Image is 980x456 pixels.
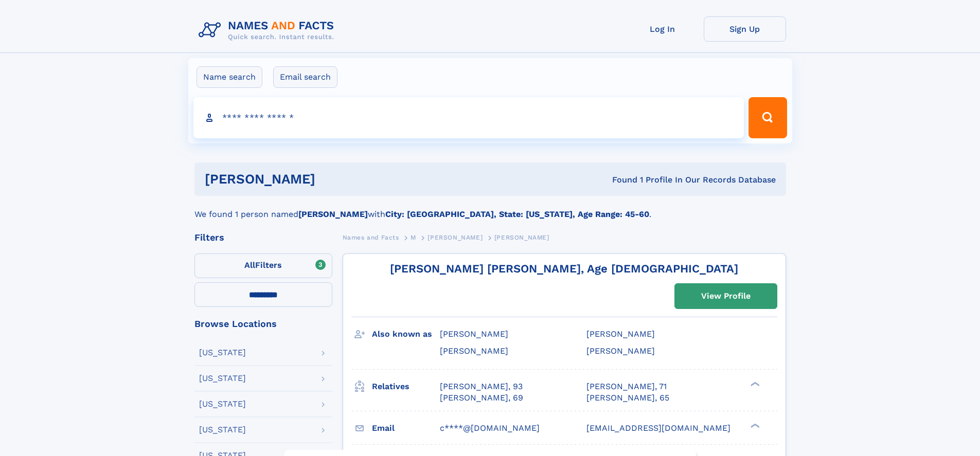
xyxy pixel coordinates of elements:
[197,66,262,88] label: Name search
[343,231,399,244] a: Names and Facts
[586,392,669,404] a: [PERSON_NAME], 65
[464,174,776,186] div: Found 1 Profile In Our Records Database
[372,325,440,343] h3: Also known as
[586,423,730,433] span: [EMAIL_ADDRESS][DOMAIN_NAME]
[701,284,751,308] div: View Profile
[385,209,649,219] b: City: [GEOGRAPHIC_DATA], State: [US_STATE], Age Range: 45-60
[748,422,760,429] div: ❯
[372,378,440,395] h3: Relatives
[194,196,786,221] div: We found 1 person named with .
[440,381,523,392] a: [PERSON_NAME], 93
[199,400,246,408] div: [US_STATE]
[205,173,464,186] h1: [PERSON_NAME]
[749,97,787,138] button: Search Button
[704,16,786,42] a: Sign Up
[427,234,483,241] span: [PERSON_NAME]
[390,262,738,275] a: [PERSON_NAME] [PERSON_NAME], Age [DEMOGRAPHIC_DATA]
[199,349,246,357] div: [US_STATE]
[427,231,483,244] a: [PERSON_NAME]
[199,426,246,434] div: [US_STATE]
[411,234,416,241] span: M
[440,329,508,339] span: [PERSON_NAME]
[273,66,337,88] label: Email search
[621,16,704,42] a: Log In
[586,329,655,339] span: [PERSON_NAME]
[194,319,332,329] div: Browse Locations
[411,231,416,244] a: M
[440,346,508,356] span: [PERSON_NAME]
[494,234,549,241] span: [PERSON_NAME]
[194,253,332,278] label: Filters
[199,374,246,382] div: [US_STATE]
[193,97,744,138] input: search input
[244,260,255,270] span: All
[675,284,777,308] a: View Profile
[372,419,440,437] h3: Email
[440,392,523,404] a: [PERSON_NAME], 69
[748,380,760,387] div: ❯
[298,209,368,219] b: [PERSON_NAME]
[194,16,343,44] img: Logo Names and Facts
[586,346,655,356] span: [PERSON_NAME]
[194,233,332,242] div: Filters
[586,381,667,392] a: [PERSON_NAME], 71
